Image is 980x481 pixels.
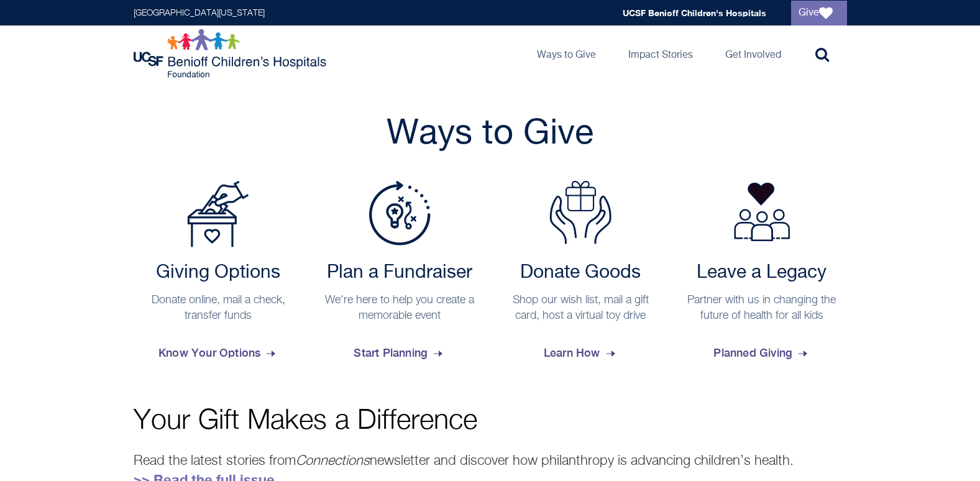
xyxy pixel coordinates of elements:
span: Start Planning [354,336,445,370]
img: Payment Options [187,181,249,247]
p: Partner with us in changing the future of health for all kids [683,293,841,324]
em: Connections [296,454,370,468]
p: Shop our wish list, mail a gift card, host a virtual toy drive [502,293,660,324]
a: Give [791,1,847,25]
h2: Plan a Fundraiser [321,262,479,284]
img: Plan a Fundraiser [369,181,431,245]
a: Get Involved [715,25,791,81]
a: [GEOGRAPHIC_DATA][US_STATE] [134,9,265,17]
a: Donate Goods Donate Goods Shop our wish list, mail a gift card, host a virtual toy drive Learn How [496,181,666,370]
span: Learn How [544,336,618,370]
a: Ways to Give [527,25,606,81]
p: We're here to help you create a memorable event [321,293,479,324]
p: Donate online, mail a check, transfer funds [140,293,298,324]
a: Impact Stories [618,25,703,81]
a: Leave a Legacy Partner with us in changing the future of health for all kids Planned Giving [677,181,847,370]
img: Donate Goods [549,181,611,244]
img: Logo for UCSF Benioff Children's Hospitals Foundation [134,29,329,78]
span: Know Your Options [158,336,278,370]
h2: Leave a Legacy [683,262,841,284]
a: Plan a Fundraiser Plan a Fundraiser We're here to help you create a memorable event Start Planning [314,181,485,370]
a: UCSF Benioff Children's Hospitals [623,7,766,18]
a: Payment Options Giving Options Donate online, mail a check, transfer funds Know Your Options [134,181,304,370]
span: Planned Giving [713,336,810,370]
h2: Giving Options [140,262,298,284]
h2: Donate Goods [502,262,660,284]
p: Your Gift Makes a Difference [134,407,847,435]
h2: Ways to Give [134,112,847,156]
